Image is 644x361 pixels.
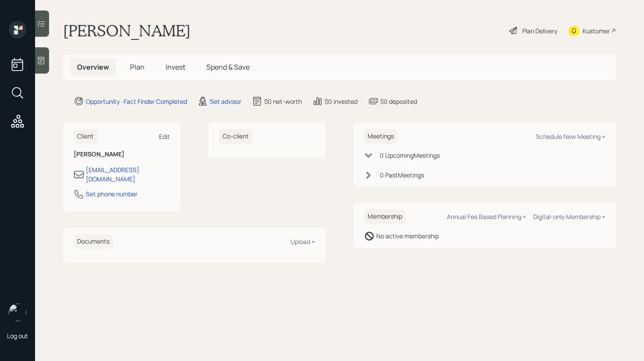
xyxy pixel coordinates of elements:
div: $0 invested [325,97,357,106]
div: 0 Upcoming Meeting s [380,151,440,160]
div: Plan Delivery [522,26,557,35]
div: [EMAIL_ADDRESS][DOMAIN_NAME] [86,165,170,184]
div: Edit [159,132,170,141]
h6: Client [74,129,97,144]
img: retirable_logo.png [9,304,26,321]
div: $0 deposited [380,97,417,106]
div: $0 net-worth [264,97,302,106]
div: Digital-only Membership + [533,212,605,221]
div: Kustomer [583,26,610,35]
span: Plan [130,62,145,72]
h6: Membership [364,209,406,224]
div: Set phone number [86,189,138,198]
div: Log out [7,332,28,340]
h6: Co-client [219,129,252,144]
div: No active membership [376,231,439,241]
div: Set advisor [210,97,241,106]
div: Upload + [290,237,315,246]
div: Schedule New Meeting + [536,132,605,141]
div: Opportunity · Fact Finder Completed [86,97,187,106]
div: 0 Past Meeting s [380,170,424,180]
h6: Meetings [364,129,397,144]
div: Annual Fee Based Planning + [447,212,526,221]
h6: Documents [74,234,113,249]
span: Spend & Save [206,62,250,72]
h6: [PERSON_NAME] [74,151,170,158]
h1: [PERSON_NAME] [63,21,191,40]
span: Invest [166,62,185,72]
span: Overview [77,62,109,72]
